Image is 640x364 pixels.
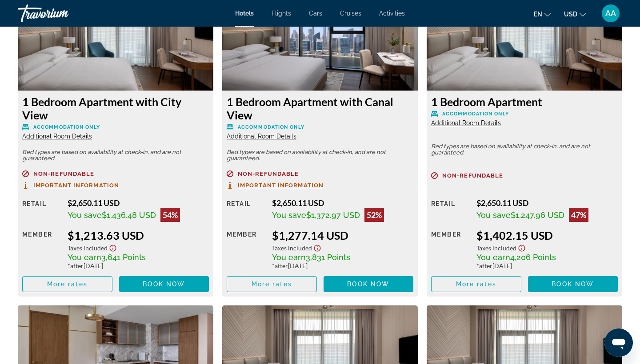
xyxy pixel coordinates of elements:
[22,133,92,140] span: Additional Room Details
[456,281,496,288] span: More rates
[238,124,304,130] span: Accommodation Only
[227,149,413,162] p: Bed types are based on availability at check-in, and are not guaranteed.
[564,11,577,18] span: USD
[431,276,521,292] button: More rates
[68,210,102,220] span: You save
[309,10,322,17] a: Cars
[476,244,516,252] span: Taxes included
[22,229,61,269] div: Member
[599,4,622,23] button: User Menu
[68,229,209,242] div: $1,213.63 USD
[306,210,360,220] span: $1,372.97 USD
[364,208,384,222] div: 52%
[33,124,100,130] span: Accommodation Only
[534,11,542,18] span: en
[22,95,209,122] h3: 1 Bedroom Apartment with City View
[431,119,501,127] span: Additional Room Details
[528,276,618,292] button: Book now
[18,2,107,25] a: Travorium
[272,210,306,220] span: You save
[238,171,299,177] span: Non-refundable
[235,10,254,17] a: Hotels
[33,171,94,177] span: Non-refundable
[476,198,618,208] div: $2,650.11 USD
[431,198,470,222] div: Retail
[47,281,88,288] span: More rates
[476,210,511,220] span: You save
[160,208,180,222] div: 54%
[22,182,119,189] button: Important Information
[516,242,527,252] button: Show Taxes and Fees disclaimer
[227,229,265,269] div: Member
[442,173,503,178] span: Non-refundable
[272,253,306,262] span: You earn
[227,198,265,222] div: Retail
[340,10,361,17] a: Cruises
[431,229,470,269] div: Member
[431,143,618,156] p: Bed types are based on availability at check-in, and are not guaranteed.
[275,262,288,269] span: after
[569,208,588,222] div: 47%
[238,182,324,188] span: Important Information
[68,253,101,262] span: You earn
[102,210,156,220] span: $1,436.48 USD
[227,182,324,189] button: Important Information
[534,8,551,20] button: Change language
[227,133,296,140] span: Additional Room Details
[564,8,586,20] button: Change currency
[101,253,146,262] span: 3,641 Points
[252,281,292,288] span: More rates
[324,276,414,292] button: Book now
[70,262,84,269] span: after
[272,262,413,269] div: * [DATE]
[108,242,118,252] button: Show Taxes and Fees disclaimer
[476,262,618,269] div: * [DATE]
[604,328,633,357] iframe: Кнопка запуска окна обмена сообщениями
[476,253,510,262] span: You earn
[22,198,61,222] div: Retail
[33,182,119,188] span: Important Information
[476,229,618,242] div: $1,402.15 USD
[22,149,209,162] p: Bed types are based on availability at check-in, and are not guaranteed.
[511,210,564,220] span: $1,247.96 USD
[312,242,323,252] button: Show Taxes and Fees disclaimer
[272,198,413,208] div: $2,650.11 USD
[552,281,594,288] span: Book now
[272,244,312,252] span: Taxes included
[227,276,317,292] button: More rates
[68,244,108,252] span: Taxes included
[510,253,556,262] span: 4,206 Points
[227,95,413,122] h3: 1 Bedroom Apartment with Canal View
[119,276,209,292] button: Book now
[605,9,616,18] span: AA
[272,10,291,17] a: Flights
[68,198,209,208] div: $2,650.11 USD
[379,10,405,17] a: Activities
[22,276,112,292] button: More rates
[68,262,209,269] div: * [DATE]
[143,281,185,288] span: Book now
[431,95,618,108] h3: 1 Bedroom Apartment
[272,229,413,242] div: $1,277.14 USD
[442,111,509,117] span: Accommodation Only
[306,253,350,262] span: 3,831 Points
[479,262,492,269] span: after
[347,281,389,288] span: Book now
